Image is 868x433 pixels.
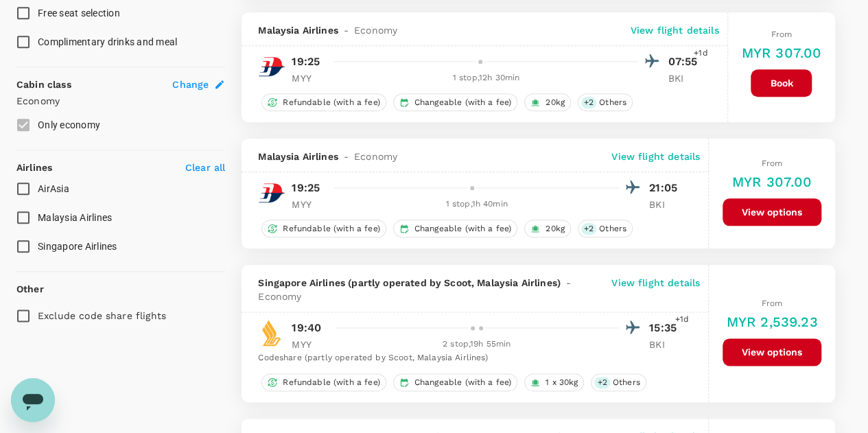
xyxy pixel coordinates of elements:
span: Economy [354,150,397,163]
div: 1 stop , 1h 40min [334,198,619,211]
span: + 2 [581,97,596,108]
button: View options [723,338,821,366]
div: 20kg [524,93,571,111]
button: View options [723,198,821,226]
p: 15:35 [649,320,683,336]
span: Malaysia Airlines [258,150,338,163]
span: From [762,299,783,308]
span: AirAsia [38,183,69,194]
div: Refundable (with a fee) [261,220,386,237]
span: Others [594,97,632,108]
span: Others [594,223,632,235]
p: View flight details [611,150,700,163]
span: 1 x 30kg [540,377,583,388]
span: Others [607,377,646,388]
span: - [338,23,354,37]
span: From [771,30,792,39]
div: Changeable (with a fee) [393,373,517,391]
span: - [561,276,576,290]
span: Economy [258,290,301,303]
p: 19:25 [292,54,320,70]
p: 19:25 [292,180,320,196]
div: Refundable (with a fee) [261,373,386,391]
div: Refundable (with a fee) [261,93,386,111]
div: +2Others [578,93,633,111]
div: 2 stop , 19h 55min [334,338,619,351]
img: MH [258,179,285,207]
h6: MYR 307.00 [732,171,812,193]
span: Malaysia Airlines [258,23,338,37]
span: Refundable (with a fee) [277,97,385,108]
div: +2Others [591,373,646,391]
span: From [762,159,783,168]
span: Singapore Airlines (partly operated by Scoot, Malaysia Airlines) [258,276,561,290]
p: MYY [292,198,326,211]
p: 21:05 [649,180,683,196]
strong: Cabin class [16,79,71,90]
span: 20kg [540,97,570,108]
span: Only economy [38,119,100,130]
span: + 2 [581,223,596,235]
div: Changeable (with a fee) [393,220,517,237]
span: Economy [354,23,397,37]
span: Malaysia Airlines [38,212,112,223]
span: Complimentary drinks and meal [38,36,177,47]
span: Refundable (with a fee) [277,377,385,388]
p: BKI [649,198,683,211]
div: 1 x 30kg [524,373,584,391]
div: Codeshare (partly operated by Scoot, Malaysia Airlines) [258,351,683,365]
p: BKI [649,338,683,351]
img: SQ [258,319,285,347]
button: Book [751,69,812,97]
p: Clear all [185,161,225,174]
span: + 2 [594,377,609,388]
span: Changeable (with a fee) [409,223,517,235]
span: Free seat selection [38,8,120,19]
div: 20kg [524,220,571,237]
h6: MYR 2,539.23 [727,311,818,333]
span: Changeable (with a fee) [409,97,517,108]
p: Exclude code share flights [38,309,166,323]
p: 07:55 [668,54,703,70]
p: View flight details [631,23,719,37]
span: Refundable (with a fee) [277,223,385,235]
p: View flight details [611,276,700,303]
strong: Airlines [16,162,52,173]
span: Changeable (with a fee) [409,377,517,388]
span: +1d [694,47,707,60]
p: MYY [292,71,326,85]
iframe: Button to launch messaging window [11,378,55,422]
h6: MYR 307.00 [742,42,822,64]
p: 19:40 [292,320,321,336]
div: Changeable (with a fee) [393,93,517,111]
img: MH [258,53,285,80]
div: 1 stop , 12h 30min [334,71,637,85]
p: Other [16,282,44,296]
span: +1d [675,313,689,327]
p: Economy [16,94,225,108]
span: - [338,150,354,163]
span: Change [172,78,209,91]
span: Singapore Airlines [38,241,117,252]
span: 20kg [540,223,570,235]
p: BKI [668,71,703,85]
div: +2Others [578,220,633,237]
p: MYY [292,338,326,351]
